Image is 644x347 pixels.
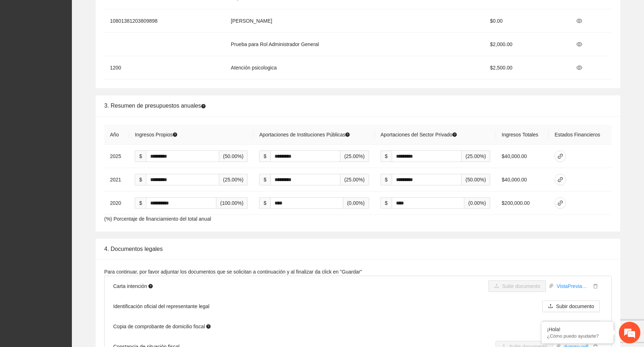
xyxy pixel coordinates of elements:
[574,39,585,50] button: eye
[555,150,566,162] button: link
[542,301,600,312] button: uploadSubir documento
[105,296,611,316] li: Identificación oficial del representante legal
[496,145,549,168] td: $40,000.00
[574,41,585,47] span: eye
[113,282,153,290] span: Carta intención
[104,191,129,215] td: 2020
[104,125,129,145] th: Año
[542,321,600,332] button: uploadSubir documento
[592,284,599,289] span: delete
[555,200,566,206] span: link
[381,197,392,209] span: $
[135,197,146,209] span: $
[488,280,546,292] button: uploadSubir documento
[4,197,137,222] textarea: Escriba su mensaje y pulse “Intro”
[484,9,568,33] td: $0.00
[225,33,484,56] td: Prueba para Rol Administrador General
[555,177,566,182] span: link
[542,303,600,309] span: uploadSubir documento
[113,323,211,330] span: Copia de comprobante de domicilio fiscal
[259,150,270,162] span: $
[556,302,594,310] span: Subir documento
[496,168,549,191] td: $40,000.00
[345,132,350,137] span: question-circle
[225,9,484,33] td: [PERSON_NAME]
[206,324,211,329] span: question-circle
[549,283,554,288] span: paper-clip
[42,96,99,169] span: Estamos en línea.
[259,174,270,185] span: $
[225,56,484,80] td: Atención psicologica
[547,333,608,339] p: ¿Cómo puedo ayudarte?
[574,62,585,73] button: eye
[461,150,490,162] span: (25.00%)
[201,104,206,108] span: question-circle
[104,56,225,80] td: 1200
[484,56,568,80] td: $2,500.00
[219,150,248,162] span: (50.00%)
[381,132,457,138] span: Aportaciones del Sector Privado
[548,303,553,309] span: upload
[37,37,121,46] div: Chatee con nosotros ahora
[381,174,392,185] span: $
[104,9,225,33] td: 10801381203809898
[259,132,350,138] span: Aportaciones de Instituciones Públicas
[259,197,270,209] span: $
[452,132,457,137] span: question-circle
[488,283,546,289] span: uploadSubir documento
[461,174,490,185] span: (50.00%)
[496,191,549,215] td: $200,000.00
[381,150,392,162] span: $
[118,4,135,21] div: Minimizar ventana de chat en vivo
[547,326,608,332] div: ¡Hola!
[591,282,600,290] button: delete
[219,174,248,185] span: (25.00%)
[135,150,146,162] span: $
[173,132,177,137] span: question-circle
[574,15,585,27] button: eye
[484,33,568,56] td: $2,000.00
[464,197,490,209] span: (0.00%)
[340,150,369,162] span: (25.00%)
[343,197,369,209] span: (0.00%)
[555,174,566,185] button: link
[549,125,612,145] th: Estados Financieros
[496,125,549,145] th: Ingresos Totales
[340,174,369,185] span: (25.00%)
[555,153,566,159] span: link
[96,116,620,231] div: (%) Porcentaje de financiamiento del total anual
[104,168,129,191] td: 2021
[574,18,585,24] span: eye
[104,269,362,275] span: Para continuar, por favor adjuntar los documentos que se solicitan a continuación y al finalizar ...
[555,197,566,209] button: link
[574,65,585,71] span: eye
[135,174,146,185] span: $
[104,103,206,109] span: 3. Resumen de presupuestos anuales
[104,239,612,259] div: 4. Documentos legales
[104,145,129,168] td: 2025
[135,132,177,138] span: Ingresos Propios
[554,282,591,290] a: VistaPrevia_5.pdf
[148,284,153,288] span: question-circle
[216,197,248,209] span: (100.00%)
